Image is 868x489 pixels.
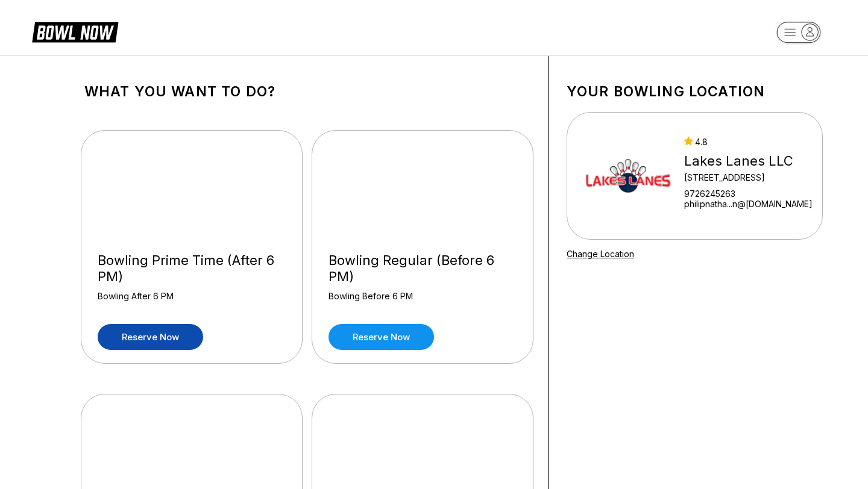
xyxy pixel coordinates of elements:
div: [STREET_ADDRESS] [684,172,813,182]
img: Bowling Prime Time (After 6 PM) [81,131,303,239]
h1: What you want to do? [84,83,530,100]
img: Lakes Lanes LLC [583,131,673,221]
div: 9726245263 [684,188,813,199]
div: 4.8 [684,137,813,147]
div: Bowling Prime Time (After 6 PM) [98,252,286,285]
div: Lakes Lanes LLC [684,153,813,169]
a: Reserve now [98,324,203,350]
div: Bowling After 6 PM [98,291,286,312]
a: Reserve now [329,324,434,350]
div: Bowling Before 6 PM [329,291,517,312]
a: philipnatha...n@[DOMAIN_NAME] [684,199,813,209]
img: Bowling Regular (Before 6 PM) [312,131,534,239]
div: Bowling Regular (Before 6 PM) [329,252,517,285]
a: Change Location [567,249,634,259]
h1: Your bowling location [567,83,823,100]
